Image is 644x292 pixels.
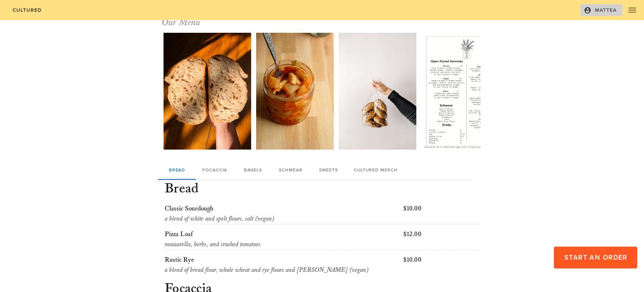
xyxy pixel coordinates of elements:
img: xnszdnw4ypzra5zgmvmg.png [421,33,511,150]
span: Rustic Rye [165,256,194,264]
img: bxxtv8vuahxrs5czgkco.jpg [339,33,416,150]
span: Classic Sourdough [165,205,213,213]
span: Pizza Loaf [165,230,193,238]
img: jfymxm3upqepbg4a1wsf.jpg [256,33,334,150]
div: a blend of bread flour, whole wheat and rye flours and [PERSON_NAME] (vegan) [165,265,400,275]
div: $12.00 [402,228,481,251]
div: Cultured Merch [347,160,404,180]
a: Cultured [7,4,47,16]
div: Sweets [309,160,347,180]
div: Schmear [272,160,309,180]
div: Focaccia [196,160,234,180]
h1: Our Menu [162,16,482,29]
img: oshnhfe9dqjauviug68z.jpg [164,33,251,150]
div: Bread [158,160,196,180]
span: Mattea [585,6,617,14]
div: Bagels [234,160,272,180]
div: $10.00 [402,253,481,277]
div: mozzarella, herbs, and crushed tomatoes [165,239,400,250]
div: a blend of white and spelt flours, salt (vegan) [165,214,400,224]
span: Start an Order [563,253,627,262]
div: $10.00 [402,202,481,226]
span: Cultured [12,7,42,13]
h3: Bread [163,180,481,199]
button: Start an Order [554,247,637,268]
button: Mattea [580,4,622,16]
